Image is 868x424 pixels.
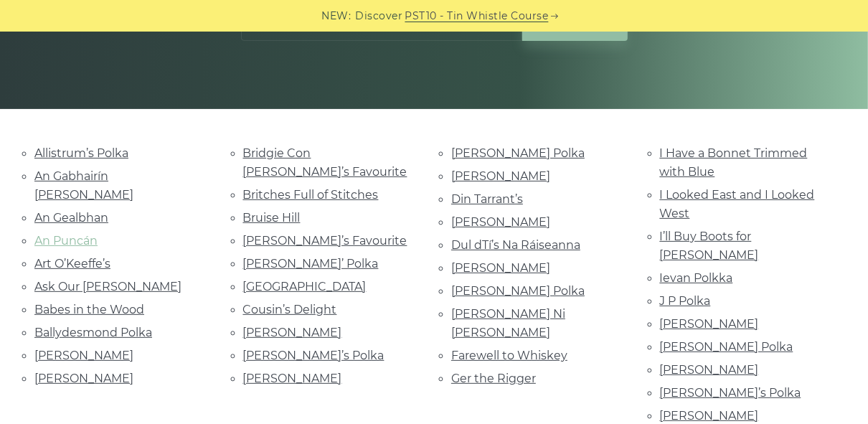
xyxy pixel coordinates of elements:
[34,211,108,225] a: An Gealbhan
[243,372,342,385] a: [PERSON_NAME]
[243,257,379,270] a: [PERSON_NAME]’ Polka
[660,317,759,331] a: [PERSON_NAME]
[451,238,580,252] a: Dul dTí’s Na Ráiseanna
[243,234,407,248] a: [PERSON_NAME]’s Favourite
[243,280,367,293] a: [GEOGRAPHIC_DATA]
[451,284,585,298] a: [PERSON_NAME] Polka
[451,349,567,362] a: Farewell to Whiskey
[243,303,337,316] a: Cousin’s Delight
[660,230,759,262] a: I’ll Buy Boots for [PERSON_NAME]
[34,169,133,202] a: An Gabhairín [PERSON_NAME]
[451,192,523,206] a: Din Tarrant’s
[34,372,133,385] a: [PERSON_NAME]
[451,372,536,385] a: Ger the Rigger
[660,294,711,308] a: J P Polka
[660,340,793,354] a: [PERSON_NAME] Polka
[243,146,407,179] a: Bridgie Con [PERSON_NAME]’s Favourite
[34,234,98,248] a: An Puncán
[660,386,801,400] a: [PERSON_NAME]’s Polka
[451,261,550,275] a: [PERSON_NAME]
[243,326,342,339] a: [PERSON_NAME]
[34,326,152,339] a: Ballydesmond Polka
[451,215,550,229] a: [PERSON_NAME]
[243,188,379,202] a: Britches Full of Stitches
[451,307,565,339] a: [PERSON_NAME] Ni [PERSON_NAME]
[660,188,815,220] a: I Looked East and I Looked West
[451,146,585,160] a: [PERSON_NAME] Polka
[243,349,385,362] a: [PERSON_NAME]’s Polka
[243,211,301,225] a: Bruise Hill
[34,146,128,160] a: Allistrum’s Polka
[660,409,759,423] a: [PERSON_NAME]
[356,8,403,24] span: Discover
[34,349,133,362] a: [PERSON_NAME]
[34,303,144,316] a: Babes in the Wood
[405,8,549,24] a: PST10 - Tin Whistle Course
[322,8,352,24] span: NEW:
[451,169,550,183] a: [PERSON_NAME]
[660,271,733,285] a: Ievan Polkka
[34,280,181,293] a: Ask Our [PERSON_NAME]
[660,146,808,179] a: I Have a Bonnet Trimmed with Blue
[34,257,110,270] a: Art O’Keeffe’s
[660,363,759,377] a: [PERSON_NAME]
